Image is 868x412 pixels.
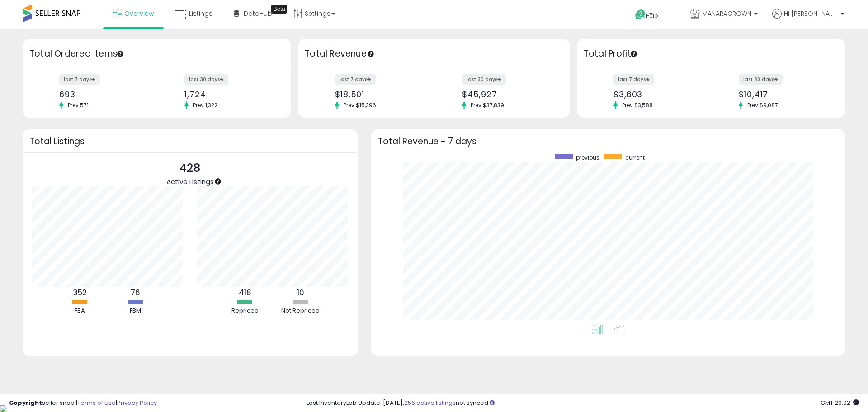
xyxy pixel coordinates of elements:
div: $10,417 [739,90,830,99]
span: Prev: $9,087 [743,101,783,109]
label: last 30 days [462,74,506,85]
div: FBM [108,307,162,315]
span: Active Listings [166,177,214,186]
div: Last InventoryLab Update: [DATE], not synced. [307,399,859,407]
label: last 7 days [613,74,654,85]
div: Tooltip anchor [630,50,638,58]
div: Tooltip anchor [271,5,287,14]
div: Tooltip anchor [367,50,375,58]
span: Prev: 1,322 [189,101,222,109]
b: 76 [131,287,140,298]
span: Overview [124,9,154,18]
label: last 7 days [59,74,100,85]
span: previous [576,154,599,161]
p: 428 [166,160,214,177]
label: last 30 days [739,74,783,85]
div: seller snap | | [9,399,157,407]
div: Tooltip anchor [116,50,124,58]
b: 352 [73,287,87,298]
a: 256 active listings [404,398,456,407]
div: $3,603 [613,90,704,99]
span: Listings [189,9,212,18]
label: last 30 days [184,74,228,85]
span: current [625,154,645,161]
b: 10 [297,287,304,298]
span: Help [646,12,658,19]
span: Hi [PERSON_NAME] [784,9,838,18]
h3: Total Profit [584,47,839,60]
h3: Total Listings [29,138,351,145]
div: 693 [59,90,150,99]
span: 2025-08-16 20:02 GMT [821,398,859,407]
a: Privacy Policy [117,398,157,407]
label: last 7 days [335,74,376,85]
span: Prev: 571 [63,101,93,109]
a: Hi [PERSON_NAME] [772,9,844,29]
div: Not Repriced [274,307,328,315]
strong: Copyright [9,398,42,407]
h3: Total Revenue - 7 days [378,138,839,145]
a: Terms of Use [77,398,116,407]
div: $18,501 [335,90,427,99]
i: Click here to read more about un-synced listings. [490,400,495,406]
div: Repriced [218,307,272,315]
i: Get Help [635,9,646,20]
div: Tooltip anchor [214,177,222,185]
span: DataHub [244,9,272,18]
h3: Total Ordered Items [29,47,284,60]
a: Help [628,2,676,29]
span: Prev: $37,839 [466,101,509,109]
span: MANARACROWN [702,9,751,18]
div: $45,927 [462,90,554,99]
span: Prev: $15,396 [339,101,381,109]
b: 418 [239,287,251,298]
div: FBA [52,307,107,315]
span: Prev: $3,588 [618,101,657,109]
div: 1,724 [184,90,275,99]
h3: Total Revenue [305,47,563,60]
